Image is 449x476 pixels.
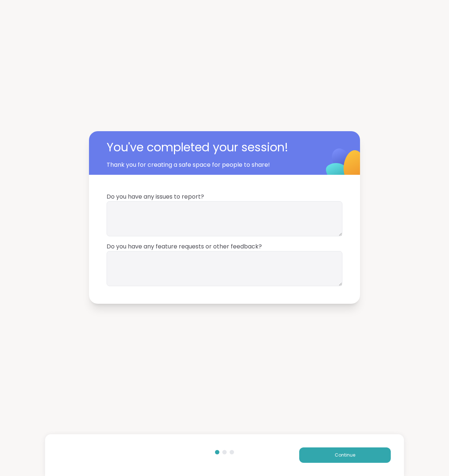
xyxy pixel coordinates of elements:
[107,242,342,251] span: Do you have any feature requests or other feedback?
[107,139,319,156] span: You've completed your session!
[299,447,391,463] button: Continue
[107,192,342,201] span: Do you have any issues to report?
[335,452,355,458] span: Continue
[107,160,308,169] span: Thank you for creating a safe space for people to share!
[309,129,382,202] img: ShareWell Logomark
